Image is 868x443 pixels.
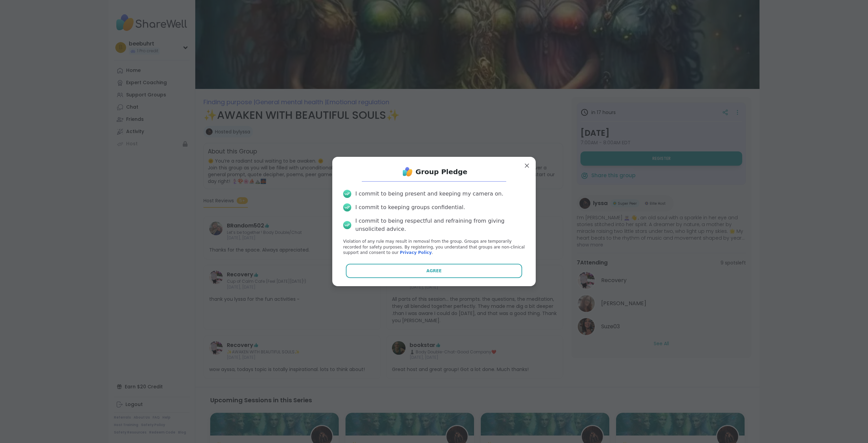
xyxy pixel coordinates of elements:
[343,239,525,256] p: Violation of any rule may result in removal from the group. Groups are temporarily recorded for s...
[416,167,468,177] h1: Group Pledge
[400,250,432,255] a: Privacy Policy
[427,268,442,274] span: Agree
[355,203,465,211] div: I commit to keeping groups confidential.
[355,217,525,233] div: I commit to being respectful and refraining from giving unsolicited advice.
[401,165,414,179] img: ShareWell Logo
[346,264,522,278] button: Agree
[355,190,503,198] div: I commit to being present and keeping my camera on.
